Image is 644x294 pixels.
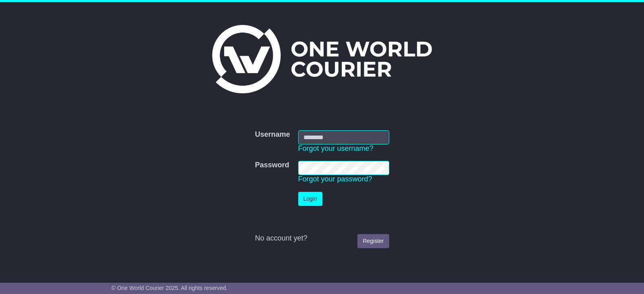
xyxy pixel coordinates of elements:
[111,285,228,291] span: © One World Courier 2025. All rights reserved.
[255,234,389,243] div: No account yet?
[298,192,322,206] button: Login
[298,175,372,183] a: Forgot your password?
[255,161,289,170] label: Password
[255,130,290,139] label: Username
[212,25,432,93] img: One World
[357,234,389,248] a: Register
[298,144,374,152] a: Forgot your username?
